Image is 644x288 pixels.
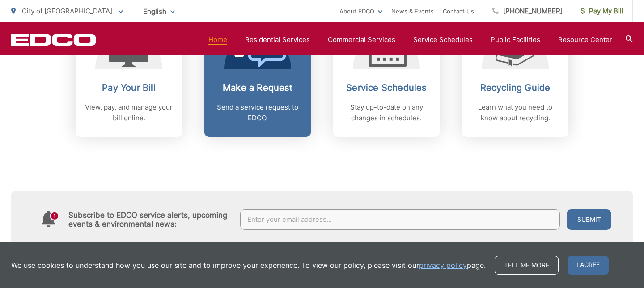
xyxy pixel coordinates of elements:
a: Service Schedules [413,34,473,45]
span: Pay My Bill [581,6,623,17]
p: We use cookies to understand how you use our site and to improve your experience. To view our pol... [11,260,486,271]
a: Resource Center [558,34,612,45]
a: Residential Services [245,34,310,45]
a: News & Events [391,6,434,17]
h2: Make a Request [213,82,302,93]
p: Learn what you need to know about recycling. [471,102,559,123]
p: Send a service request to EDCO. [213,102,302,123]
a: privacy policy [419,260,467,271]
h4: Subscribe to EDCO service alerts, upcoming events & environmental news: [68,211,231,229]
a: EDCD logo. Return to the homepage. [11,34,96,46]
h2: Recycling Guide [471,82,559,93]
a: Public Facilities [491,34,540,45]
a: Tell me more [495,256,559,275]
a: About EDCO [339,6,382,17]
input: Enter your email address... [240,209,560,230]
h2: Service Schedules [342,82,431,93]
button: Submit [567,209,611,230]
a: Recycling Guide Learn what you need to know about recycling. [462,11,568,137]
a: Service Schedules Stay up-to-date on any changes in schedules. [333,11,440,137]
a: Make a Request Send a service request to EDCO. [204,11,311,137]
p: View, pay, and manage your bill online. [85,102,173,123]
a: Contact Us [443,6,474,17]
p: Stay up-to-date on any changes in schedules. [342,102,431,123]
span: English [136,4,182,19]
span: City of [GEOGRAPHIC_DATA] [22,7,112,15]
a: Home [208,34,227,45]
a: Pay Your Bill View, pay, and manage your bill online. [76,11,182,137]
span: I agree [568,256,609,275]
a: Commercial Services [328,34,395,45]
h2: Pay Your Bill [85,82,173,93]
